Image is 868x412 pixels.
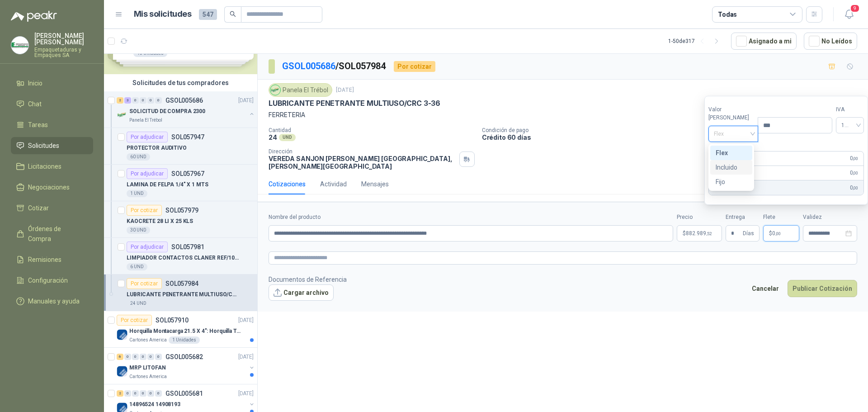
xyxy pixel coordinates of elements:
div: Flex [710,146,752,160]
a: Configuración [11,272,93,289]
span: ,00 [853,185,858,190]
a: Cotizar [11,199,93,217]
div: 6 [117,354,123,360]
span: 882.989 [686,231,712,236]
div: Panela El Trébol [269,83,332,97]
div: 0 [140,390,146,397]
div: Por cotizar [394,61,435,72]
div: 1 - 50 de 317 [668,34,724,48]
img: Company Logo [117,366,127,377]
p: SOL057981 [171,244,204,250]
a: Licitaciones [11,158,93,175]
span: Configuración [28,275,68,285]
img: Company Logo [270,85,280,95]
p: Panela El Trébol [129,117,162,124]
div: 1 UND [127,190,147,197]
a: Solicitudes [11,137,93,154]
div: Cotizaciones [269,179,306,189]
p: Condición de pago [482,127,864,133]
p: LUBRICANTE PENETRANTE MULTIUSO/CRC 3-36 [269,99,440,108]
img: Company Logo [11,37,28,54]
a: GSOL005686 [282,61,335,71]
div: 1 Unidades [169,336,200,344]
div: Incluido [710,160,752,175]
button: Cargar archivo [269,284,334,301]
div: 0 [124,354,131,360]
span: 19% [841,118,859,132]
p: Crédito 60 días [482,133,864,141]
div: Solicitudes de tus compradores [104,74,257,91]
p: / SOL057984 [282,59,387,73]
label: Valor [PERSON_NAME] [708,105,758,123]
div: 0 [147,354,154,360]
p: LUBRICANTE PENETRANTE MULTIUSO/CRC 3-36 [127,290,239,299]
p: GSOL005686 [165,97,203,104]
p: Cartones America [129,373,167,380]
p: 24 [269,133,277,141]
a: Remisiones [11,251,93,268]
div: 0 [155,354,162,360]
img: Company Logo [117,109,127,120]
span: Tareas [28,120,48,130]
span: $ [769,231,772,236]
p: SOL057947 [171,134,204,140]
span: 0 [850,169,858,177]
a: Por adjudicarSOL057947PROTECTOR AUDITIVO60 UND [104,128,257,165]
span: 0 [850,184,858,192]
p: SOLICITUD DE COMPRA 2300 [129,107,205,116]
span: Cotizar [28,203,49,213]
p: [DATE] [336,86,354,95]
div: Por cotizar [127,278,162,289]
div: 30 UND [127,227,150,234]
p: SOL057967 [171,170,204,177]
p: 14896524 14908193 [129,400,180,409]
div: Por adjudicar [127,132,168,142]
div: 6 UND [127,263,147,270]
p: [DATE] [238,316,254,325]
h1: Mis solicitudes [134,8,192,21]
div: Por cotizar [117,315,152,326]
a: Por cotizarSOL057984LUBRICANTE PENETRANTE MULTIUSO/CRC 3-3624 UND [104,275,257,311]
label: Validez [803,213,857,222]
p: Dirección [269,148,456,155]
div: 0 [147,97,154,104]
a: 6 0 0 0 0 0 GSOL005682[DATE] Company LogoMRP LITOFANCartones America [117,351,255,380]
span: ,00 [853,170,858,175]
span: 0 [850,154,858,163]
div: Por adjudicar [127,168,168,179]
p: Cantidad [269,127,475,133]
div: Mensajes [361,179,389,189]
div: Fijo [710,175,752,189]
span: ,52 [706,231,712,236]
p: [DATE] [238,389,254,398]
div: 3 [124,97,131,104]
label: Nombre del producto [269,213,673,222]
span: 547 [199,9,217,20]
span: Flex [714,127,753,141]
button: No Leídos [804,33,857,50]
div: 0 [132,354,139,360]
span: Negociaciones [28,182,70,192]
div: 0 [140,97,146,104]
span: Chat [28,99,42,109]
div: 0 [132,97,139,104]
label: Entrega [726,213,759,222]
p: LAMINA DE FELPA 1/4" X 1 MTS [127,180,208,189]
p: GSOL005681 [165,390,203,397]
div: 60 UND [127,153,150,161]
p: SOL057979 [165,207,198,213]
div: Todas [718,9,737,19]
p: [DATE] [238,96,254,105]
div: Por cotizar [127,205,162,216]
label: Precio [677,213,722,222]
div: 2 [117,97,123,104]
label: Flete [763,213,799,222]
div: 2 [117,390,123,397]
a: Negociaciones [11,179,93,196]
div: 24 UND [127,300,150,307]
span: ,00 [853,156,858,161]
a: Chat [11,95,93,113]
a: Por cotizarSOL057910[DATE] Company LogoHorquilla Montacarga 21.5 X 4": Horquilla Telescopica Over... [104,311,257,348]
a: Por cotizarSOL057979KAOCRETE 28 LI X 25 KLS30 UND [104,201,257,238]
span: Inicio [28,78,42,88]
